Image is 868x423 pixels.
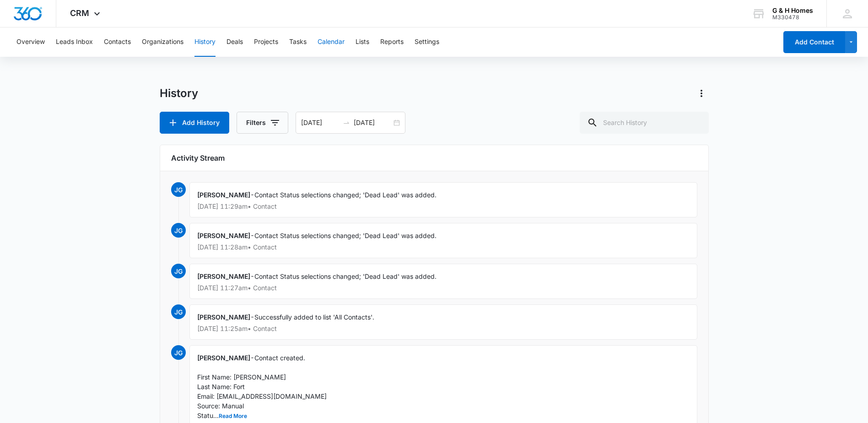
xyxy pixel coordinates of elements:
div: account name [772,7,813,14]
button: Leads Inbox [56,27,93,57]
span: JG [171,223,186,238]
button: Filters [237,112,288,134]
div: - [189,264,697,299]
button: Read More [219,413,247,419]
div: account id [772,14,813,21]
p: [DATE] 11:27am • Contact [197,285,690,291]
span: CRM [70,8,89,18]
button: History [194,27,216,57]
button: Organizations [142,27,183,57]
div: - [189,182,697,217]
p: [DATE] 11:29am • Contact [197,203,690,210]
span: [PERSON_NAME] [197,191,250,199]
button: Contacts [104,27,131,57]
span: Contact Status selections changed; 'Dead Lead' was added. [254,191,437,199]
p: [DATE] 11:25am • Contact [197,325,690,332]
h6: Activity Stream [171,152,697,163]
button: Tasks [289,27,307,57]
button: Deals [226,27,243,57]
input: Start date [301,118,339,128]
button: Calendar [318,27,345,57]
input: End date [354,118,392,128]
span: JG [171,264,186,278]
div: - [189,304,697,340]
h1: History [160,87,198,100]
span: [PERSON_NAME] [197,232,250,239]
span: [PERSON_NAME] [197,354,250,362]
span: Contact Status selections changed; 'Dead Lead' was added. [254,272,437,280]
button: Add Contact [783,31,845,53]
button: Add History [160,112,229,134]
span: Contact Status selections changed; 'Dead Lead' was added. [254,232,437,239]
p: [DATE] 11:28am • Contact [197,244,690,250]
button: Lists [356,27,369,57]
button: Projects [254,27,278,57]
button: Overview [16,27,45,57]
div: - [189,223,697,258]
span: [PERSON_NAME] [197,272,250,280]
span: Successfully added to list 'All Contacts'. [254,313,374,321]
button: Reports [380,27,404,57]
button: Settings [415,27,439,57]
span: JG [171,345,186,360]
span: Contact created. First Name: [PERSON_NAME] Last Name: Fort Email: [EMAIL_ADDRESS][DOMAIN_NAME] So... [197,354,327,419]
button: Actions [694,86,709,101]
span: JG [171,304,186,319]
span: to [343,119,350,126]
span: JG [171,182,186,197]
span: swap-right [343,119,350,126]
input: Search History [580,112,709,134]
span: [PERSON_NAME] [197,313,250,321]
